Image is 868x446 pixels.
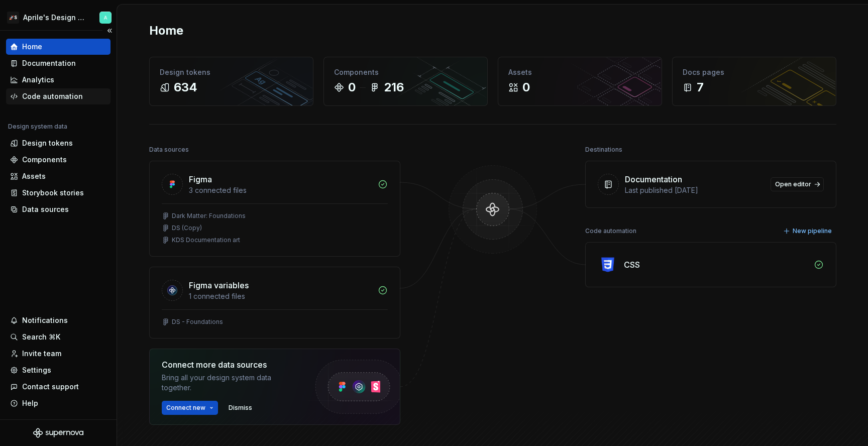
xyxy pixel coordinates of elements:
[793,227,832,235] span: New pipeline
[189,173,212,185] div: Figma
[22,58,76,68] div: Documentation
[149,57,313,106] a: Design tokens634
[172,224,202,232] div: DS (Copy)
[162,359,297,371] div: Connect more data sources
[334,67,477,77] div: Components
[102,24,117,38] button: Collapse sidebar
[498,57,662,106] a: Assets0
[6,39,111,55] a: Home
[683,67,826,77] div: Docs pages
[6,152,111,168] a: Components
[23,13,87,23] div: Aprile's Design System
[229,404,252,412] span: Dismiss
[7,12,19,24] div: 🚀S
[780,224,836,238] button: New pipeline
[160,67,303,77] div: Design tokens
[22,382,79,392] div: Contact support
[149,267,400,339] a: Figma variables1 connected filesDS - Foundations
[6,379,111,395] button: Contact support
[189,279,249,291] div: Figma variables
[22,91,83,101] div: Code automation
[585,143,622,157] div: Destinations
[189,185,372,195] div: 3 connected files
[771,177,824,191] a: Open editor
[22,155,67,165] div: Components
[6,135,111,151] a: Design tokens
[508,67,652,77] div: Assets
[624,259,640,271] div: CSS
[22,138,73,148] div: Design tokens
[2,7,115,28] button: 🚀SAprile's Design SystemArtem
[22,42,42,52] div: Home
[99,12,112,24] img: Artem
[22,171,46,181] div: Assets
[8,123,67,131] div: Design system data
[6,329,111,345] button: Search ⌘K
[6,72,111,88] a: Analytics
[6,395,111,411] button: Help
[22,188,84,198] div: Storybook stories
[162,373,297,393] div: Bring all your design system data together.
[174,79,197,95] div: 634
[189,291,372,301] div: 1 connected files
[22,204,69,214] div: Data sources
[697,79,704,95] div: 7
[172,236,240,244] div: KDS Documentation art
[775,180,811,188] span: Open editor
[323,57,488,106] a: Components0216
[585,224,636,238] div: Code automation
[22,75,54,85] div: Analytics
[625,173,682,185] div: Documentation
[172,318,223,326] div: DS - Foundations
[672,57,836,106] a: Docs pages7
[384,79,404,95] div: 216
[6,168,111,184] a: Assets
[149,143,189,157] div: Data sources
[6,346,111,362] a: Invite team
[149,23,183,39] h2: Home
[149,161,400,257] a: Figma3 connected filesDark Matter: FoundationsDS (Copy)KDS Documentation art
[6,55,111,71] a: Documentation
[6,201,111,217] a: Data sources
[22,315,68,325] div: Notifications
[625,185,765,195] div: Last published [DATE]
[162,401,218,415] button: Connect new
[522,79,530,95] div: 0
[172,212,246,220] div: Dark Matter: Foundations
[6,312,111,328] button: Notifications
[224,401,257,415] button: Dismiss
[166,404,205,412] span: Connect new
[22,349,61,359] div: Invite team
[6,362,111,378] a: Settings
[22,332,60,342] div: Search ⌘K
[33,428,83,438] svg: Supernova Logo
[22,365,51,375] div: Settings
[22,398,38,408] div: Help
[6,185,111,201] a: Storybook stories
[348,79,356,95] div: 0
[6,88,111,104] a: Code automation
